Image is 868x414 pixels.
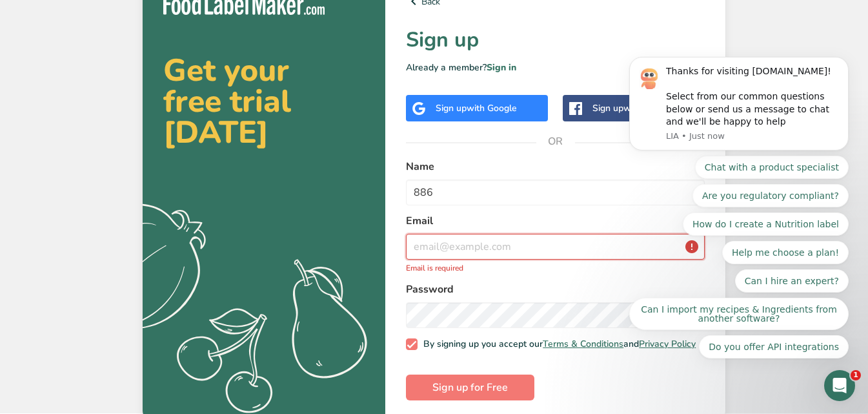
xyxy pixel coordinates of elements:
[163,55,365,148] h2: Get your free trial [DATE]
[406,262,705,274] p: Email is required
[406,213,705,229] label: Email
[406,25,705,56] h1: Sign up
[436,101,517,115] div: Sign up
[467,102,517,114] span: with Google
[824,370,855,401] iframe: Intercom live chat
[851,370,861,380] span: 1
[406,180,705,205] input: John Doe
[406,61,705,74] p: Already a member?
[406,234,705,260] input: email@example.com
[406,375,534,400] button: Sign up for Free
[418,338,696,350] span: By signing up you accept our and
[592,101,684,115] div: Sign up
[543,338,623,350] a: Terms & Conditions
[406,282,705,297] label: Password
[432,380,508,395] span: Sign up for Free
[406,159,705,174] label: Name
[536,122,575,161] span: OR
[487,61,516,74] a: Sign in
